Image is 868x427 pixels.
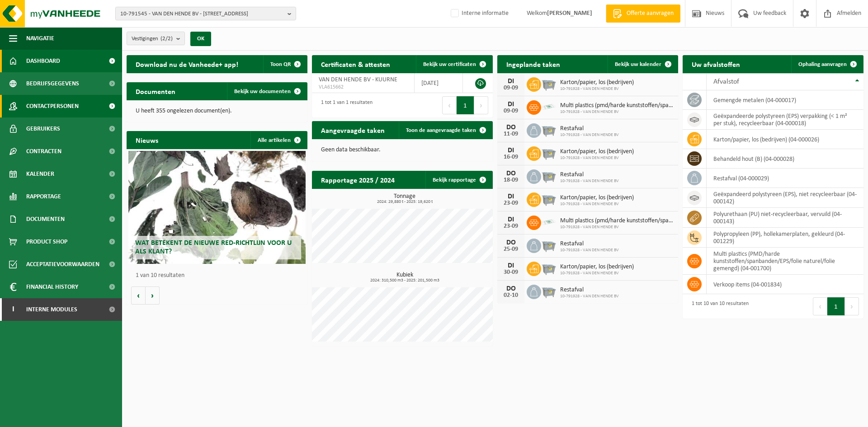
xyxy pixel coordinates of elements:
td: polypropyleen (PP), hollekamerplaten, gekleurd (04-001229) [707,228,863,248]
h2: Aangevraagde taken [312,121,394,139]
div: 16-09 [502,154,520,160]
span: Restafval [560,286,619,294]
h2: Certificaten & attesten [312,55,399,73]
span: Multi plastics (pmd/harde kunststoffen/spanbanden/eps/folie naturel/folie gemeng... [560,102,674,109]
h2: Nieuws [127,131,167,149]
span: Documenten [26,208,65,230]
button: Toon QR [263,55,307,73]
h3: Tonnage [316,193,493,204]
p: U heeft 355 ongelezen document(en). [136,108,298,114]
span: Interne modules [26,298,77,321]
div: DI [502,262,520,269]
span: Navigatie [26,27,54,50]
button: 1 [827,297,845,315]
h2: Documenten [127,82,184,100]
div: 25-09 [502,246,520,253]
a: Toon de aangevraagde taken [399,121,492,139]
img: LP-SK-00500-LPE-16 [541,214,557,230]
span: 10-791928 - VAN DEN HENDE BV [560,271,634,276]
span: Acceptatievoorwaarden [26,253,99,276]
p: Geen data beschikbaar. [321,147,484,153]
span: Restafval [560,125,619,132]
div: DI [502,193,520,200]
img: WB-2500-GAL-GY-01 [541,76,557,91]
div: DI [502,147,520,154]
span: Karton/papier, los (bedrijven) [560,263,634,271]
button: Volgende [146,286,160,305]
div: 23-09 [502,200,520,206]
a: Bekijk uw kalender [608,55,677,73]
img: WB-2500-GAL-GY-01 [541,237,557,253]
button: OK [190,32,211,46]
div: DO [502,170,520,177]
h3: Kubiek [316,272,493,283]
span: Bekijk uw documenten [234,89,291,94]
span: 10-791545 - VAN DEN HENDE BV - [STREET_ADDRESS] [120,7,284,21]
td: behandeld hout (B) (04-000028) [707,149,863,169]
td: gemengde metalen (04-000017) [707,90,863,110]
span: Wat betekent de nieuwe RED-richtlijn voor u als klant? [135,239,292,255]
h2: Uw afvalstoffen [683,55,749,73]
img: WB-2500-GAL-GY-01 [541,122,557,137]
img: WB-2500-GAL-GY-01 [541,260,557,276]
div: DO [502,285,520,292]
td: geëxpandeerd polystyreen (EPS), niet recycleerbaar (04-000142) [707,188,863,208]
div: 09-09 [502,108,520,114]
h2: Ingeplande taken [497,55,569,73]
div: DO [502,124,520,131]
span: Financial History [26,276,78,298]
span: VLA615662 [319,84,407,91]
img: WB-2500-GAL-GY-01 [541,168,557,183]
span: 2024: 29,880 t - 2025: 19,620 t [316,200,493,204]
div: 11-09 [502,131,520,137]
span: 10-791928 - VAN DEN HENDE BV [560,109,674,115]
span: Gebruikers [26,117,60,140]
h2: Download nu de Vanheede+ app! [127,55,247,73]
div: DI [502,78,520,85]
span: 10-791928 - VAN DEN HENDE BV [560,202,634,207]
div: 30-09 [502,269,520,276]
button: Previous [813,297,827,315]
button: Next [474,96,488,114]
img: WB-2500-GAL-GY-01 [541,145,557,160]
label: Interne informatie [449,7,509,20]
span: 10-791928 - VAN DEN HENDE BV [560,86,634,92]
span: Bekijk uw certificaten [423,61,476,67]
div: 02-10 [502,292,520,299]
div: DI [502,101,520,108]
h2: Rapportage 2025 / 2024 [312,171,404,188]
p: 1 van 10 resultaten [136,272,303,279]
span: Toon QR [270,61,291,67]
span: Afvalstof [713,78,739,85]
a: Wat betekent de nieuwe RED-richtlijn voor u als klant? [128,151,306,264]
div: 18-09 [502,177,520,183]
div: 23-09 [502,223,520,230]
td: geëxpandeerde polystyreen (EPS) verpakking (< 1 m² per stuk), recycleerbaar (04-000018) [707,110,863,130]
span: Toon de aangevraagde taken [406,127,476,133]
span: Vestigingen [132,32,173,46]
div: 09-09 [502,85,520,91]
button: Vorige [131,286,146,305]
td: verkoop items (04-001834) [707,275,863,294]
a: Offerte aanvragen [606,5,680,23]
span: VAN DEN HENDE BV - KUURNE [319,76,397,83]
a: Ophaling aanvragen [791,55,863,73]
strong: [PERSON_NAME] [547,10,592,17]
td: [DATE] [415,73,463,93]
div: DI [502,216,520,223]
span: 10-791928 - VAN DEN HENDE BV [560,294,619,299]
a: Bekijk uw certificaten [416,55,492,73]
td: karton/papier, los (bedrijven) (04-000026) [707,130,863,149]
img: WB-2500-GAL-GY-01 [541,283,557,299]
span: Contracten [26,140,61,163]
img: LP-SK-00500-LPE-16 [541,99,557,114]
span: Restafval [560,171,619,178]
button: Next [845,297,859,315]
button: 10-791545 - VAN DEN HENDE BV - [STREET_ADDRESS] [115,7,296,20]
td: restafval (04-000029) [707,169,863,188]
div: 1 tot 1 van 1 resultaten [316,95,373,115]
span: Offerte aanvragen [624,9,676,18]
span: Product Shop [26,230,67,253]
span: 10-791928 - VAN DEN HENDE BV [560,178,619,184]
a: Bekijk rapportage [425,171,492,189]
